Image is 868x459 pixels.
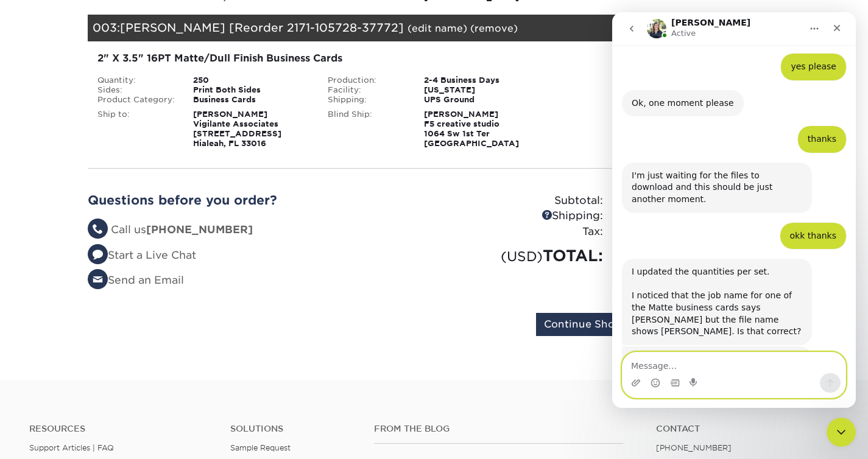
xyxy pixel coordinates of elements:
button: Emoji picker [38,366,48,376]
input: Continue Shopping [536,313,652,336]
div: Print Both Sides [184,85,319,95]
div: Blind Ship: [319,110,415,149]
button: Upload attachment [19,366,29,376]
h4: Resources [29,424,212,434]
strong: [PERSON_NAME] F5 creative studio 1064 Sw 1st Ter [GEOGRAPHIC_DATA] [424,110,519,148]
div: Shipping: [434,208,612,224]
div: Shipping: [319,95,415,105]
div: Subtotal: [434,193,612,209]
div: Tax: [434,224,612,240]
button: Start recording [77,366,87,376]
small: (USD) [501,248,543,264]
h4: Solutions [230,424,356,434]
div: TOTAL: [434,244,612,267]
div: Irene says… [10,334,234,399]
button: Gif picker [58,366,68,376]
h2: Questions before you order? [88,193,425,208]
div: Product Category: [88,95,185,105]
strong: [PERSON_NAME] Vigilante Associates [STREET_ADDRESS] Hialeah, FL 33016 [193,110,281,148]
a: Sample Request [230,443,291,452]
a: Send an Email [88,274,184,286]
h4: From the Blog [374,424,623,434]
div: Business Cards [184,95,319,105]
span: [PERSON_NAME] [Reorder 2171-105728-37772] [120,21,404,34]
a: Start a Live Chat [88,249,196,261]
textarea: Message… [10,340,233,361]
strong: [PHONE_NUMBER] [146,223,253,236]
a: (remove) [470,23,518,34]
a: (edit name) [408,23,467,34]
button: Send a message… [208,361,228,380]
div: Quantity: [88,75,185,85]
div: 003: [88,15,665,41]
div: Production: [319,75,415,85]
li: Call us [88,222,425,238]
div: 2-4 Business Days [415,75,549,85]
div: Ship to: [88,110,185,149]
div: You may need to refresh your page to see the cart updated. [10,334,200,373]
div: 250 [184,75,319,85]
iframe: Intercom live chat [827,418,856,447]
div: 2" X 3.5" 16PT Matte/Dull Finish Business Cards [97,51,540,66]
div: UPS Ground [415,95,549,105]
div: Shipping: [559,51,771,63]
iframe: Intercom live chat [612,12,856,408]
div: [US_STATE] [415,85,549,95]
div: Sides: [88,85,185,95]
div: Facility: [319,85,415,95]
a: [PHONE_NUMBER] [656,443,732,452]
a: Contact [656,424,839,434]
